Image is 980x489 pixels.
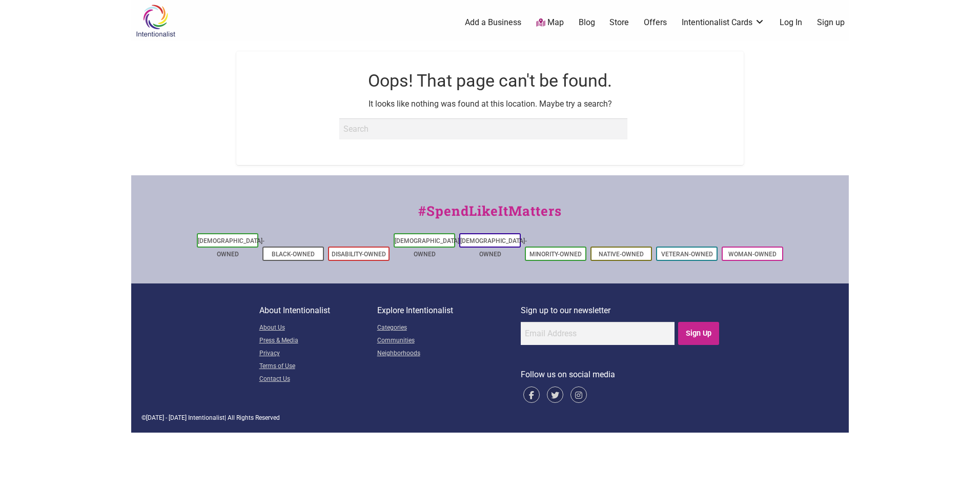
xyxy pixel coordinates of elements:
[264,97,716,111] p: It looks like nothing was found at this location. Maybe try a search?
[529,251,582,258] a: Minority-Owned
[609,17,629,28] a: Store
[521,368,721,381] p: Follow us on social media
[536,17,564,29] a: Map
[599,251,644,258] a: Native-Owned
[264,69,716,93] h1: Oops! That page can't be found.
[579,17,595,28] a: Blog
[272,251,315,258] a: Black-Owned
[780,17,802,28] a: Log In
[521,322,675,345] input: Email Address
[682,17,765,28] a: Intentionalist Cards
[198,237,264,258] a: [DEMOGRAPHIC_DATA]-Owned
[131,4,180,37] img: Intentionalist
[332,251,386,258] a: Disability-Owned
[521,304,721,317] p: Sign up to our newsletter
[395,237,461,258] a: [DEMOGRAPHIC_DATA]-Owned
[259,360,377,373] a: Terms of Use
[728,251,777,258] a: Woman-Owned
[131,201,849,231] div: #SpendLikeItMatters
[146,414,187,421] span: [DATE] - [DATE]
[259,304,377,317] p: About Intentionalist
[259,335,377,348] a: Press & Media
[678,322,720,345] input: Sign Up
[141,413,839,422] div: © | All Rights Reserved
[259,348,377,360] a: Privacy
[661,251,713,258] a: Veteran-Owned
[377,335,521,348] a: Communities
[377,304,521,317] p: Explore Intentionalist
[339,118,627,139] input: Search
[259,373,377,386] a: Contact Us
[377,322,521,335] a: Categories
[188,414,224,421] span: Intentionalist
[644,17,667,28] a: Offers
[377,348,521,360] a: Neighborhoods
[460,237,527,258] a: [DEMOGRAPHIC_DATA]-Owned
[817,17,845,28] a: Sign up
[259,322,377,335] a: About Us
[465,17,521,28] a: Add a Business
